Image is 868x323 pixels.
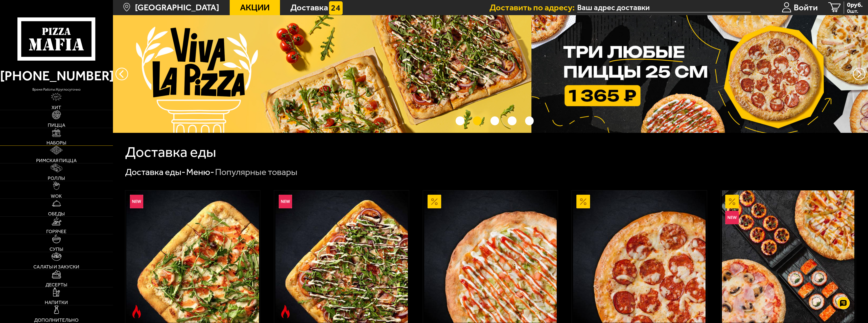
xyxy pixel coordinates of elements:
h1: Доставка еды [125,145,216,159]
img: Пепперони 25 см (толстое с сыром) [573,190,706,323]
span: Супы [50,247,63,252]
span: WOK [51,194,62,198]
span: 0 руб. [847,2,863,8]
img: Новинка [130,195,144,208]
span: Санкт-Петербург, Камышовая улица, 34к2 [577,3,751,12]
span: Напитки [45,300,68,305]
span: [GEOGRAPHIC_DATA] [135,3,219,12]
img: Римская с креветками [126,190,259,323]
button: точки переключения [508,116,516,125]
button: точки переключения [456,116,464,125]
span: Войти [794,3,818,12]
span: Наборы [46,140,66,145]
img: Акционный [725,195,739,208]
span: Дополнительно [34,318,79,322]
span: Доставка [290,3,328,12]
img: Аль-Шам 25 см (тонкое тесто) [424,190,557,323]
a: АкционныйПепперони 25 см (толстое с сыром) [572,190,707,323]
a: НовинкаОстрое блюдоРимская с креветками [125,190,260,323]
span: Горячее [46,229,66,234]
img: 15daf4d41897b9f0e9f617042186c801.svg [329,1,343,15]
button: предыдущий [853,68,865,80]
img: Новинка [725,211,739,225]
a: АкционныйНовинкаВсё включено [721,190,855,323]
button: следующий [115,68,128,80]
span: Римская пицца [36,158,77,163]
a: Доставка еды- [125,167,185,177]
img: Острое блюдо [279,305,292,318]
img: Акционный [576,195,590,208]
img: Всё включено [722,190,854,323]
span: Роллы [48,176,65,181]
a: Меню- [186,167,214,177]
span: Пицца [48,123,65,128]
img: Римская с мясным ассорти [275,190,408,323]
input: Ваш адрес доставки [577,3,751,12]
img: Новинка [279,195,292,208]
button: точки переключения [525,116,534,125]
div: Популярные товары [215,166,297,178]
span: 0 шт. [847,8,863,14]
a: АкционныйАль-Шам 25 см (тонкое тесто) [423,190,558,323]
a: НовинкаОстрое блюдоРимская с мясным ассорти [274,190,409,323]
span: Акции [240,3,270,12]
span: Обеды [48,211,65,216]
span: Десерты [45,282,67,287]
button: точки переключения [473,116,482,125]
span: Салаты и закуски [33,264,79,269]
img: Острое блюдо [130,305,144,318]
span: Хит [52,105,61,110]
button: точки переключения [490,116,499,125]
span: Доставить по адресу: [489,3,577,12]
img: Акционный [428,195,441,208]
